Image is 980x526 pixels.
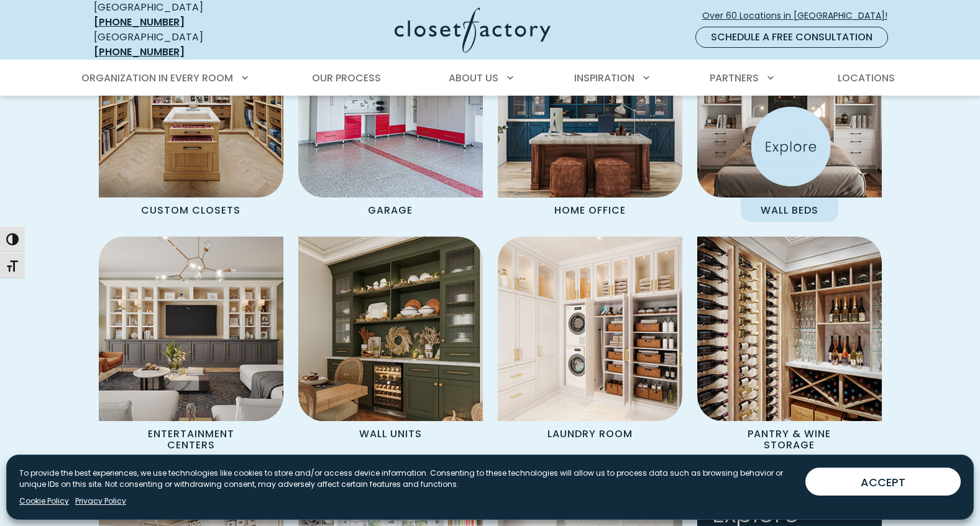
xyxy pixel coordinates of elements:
p: Wall Beds [741,197,838,221]
img: Wall unit [298,237,483,421]
a: Custom Pantry Pantry & Wine Storage [697,237,882,456]
span: Our Process [312,71,381,85]
a: Schedule a Free Consultation [695,27,888,48]
p: Garage [348,197,433,221]
a: Over 60 Locations in [GEOGRAPHIC_DATA]! [702,5,898,27]
a: Garage Cabinets Garage [298,13,483,221]
div: [GEOGRAPHIC_DATA] [94,30,274,60]
p: Laundry Room [528,421,653,445]
p: To provide the best experiences, we use technologies like cookies to store and/or access device i... [19,468,795,490]
p: Custom Closets [121,197,260,221]
img: Custom Laundry Room [498,237,682,421]
a: Cookie Policy [19,496,69,507]
span: Locations [838,71,895,85]
a: Privacy Policy [75,496,126,507]
p: Wall Units [339,421,442,445]
p: Home Office [534,197,646,221]
img: Garage Cabinets [298,13,483,197]
img: Wall Bed [688,4,891,207]
p: Pantry & Wine Storage [715,421,863,456]
nav: Primary Menu [73,61,908,96]
button: ACCEPT [805,468,961,496]
a: Custom Closet with island Custom Closets [99,13,283,221]
img: Custom Closet with island [99,13,283,197]
a: Wall Bed Wall Beds [697,13,882,221]
img: Closet Factory Logo [395,7,551,53]
a: Wall unit Wall Units [298,237,483,456]
span: Organization in Every Room [81,71,233,85]
span: About Us [449,71,498,85]
a: [PHONE_NUMBER] [94,15,185,29]
img: Entertainment Center [99,237,283,421]
a: [PHONE_NUMBER] [94,45,185,59]
p: Entertainment Centers [117,421,265,456]
span: Partners [710,71,759,85]
span: Inspiration [574,71,634,85]
a: Entertainment Center Entertainment Centers [99,237,283,456]
img: Custom Pantry [697,237,882,421]
a: Custom Laundry Room Laundry Room [498,237,682,456]
img: Home Office featuring desk and custom cabinetry [498,13,682,197]
span: Over 60 Locations in [GEOGRAPHIC_DATA]! [702,9,897,22]
a: Home Office featuring desk and custom cabinetry Home Office [498,13,682,221]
